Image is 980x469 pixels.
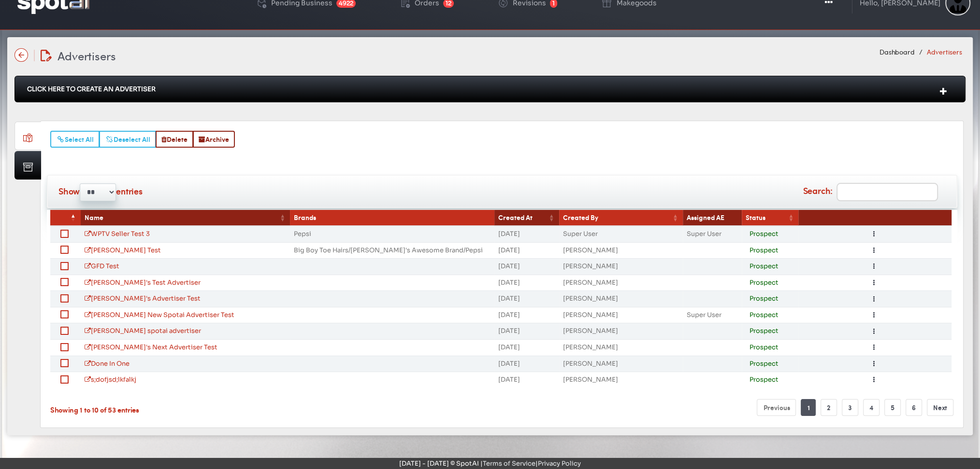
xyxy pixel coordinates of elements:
[494,275,559,291] td: [DATE]
[494,210,559,226] th: Created At: activate to sort column ascending
[41,50,52,61] img: edit-document.svg
[742,210,799,226] th: Status: activate to sort column ascending
[156,131,193,148] button: Delete
[14,48,28,62] img: name-arrow-back-state-default-icon-true-icon-only-true-type.svg
[538,459,581,468] a: Privacy Policy
[494,323,559,339] td: [DATE]
[683,307,742,323] td: Super User
[746,309,795,322] div: Prospect
[494,258,559,275] td: [DATE]
[483,459,535,468] a: Terms of Service
[559,323,683,339] td: [PERSON_NAME]
[58,183,143,201] label: Show entries
[290,226,494,242] td: Pepsi
[85,262,119,270] a: GFD Test
[50,131,100,148] button: Select All
[50,398,422,417] div: Showing 1 to 10 of 53 entries
[683,210,742,226] th: Assigned AE
[494,356,559,372] td: [DATE]
[559,290,683,307] td: [PERSON_NAME]
[559,339,683,356] td: [PERSON_NAME]
[80,183,116,201] select: Showentries
[494,339,559,356] td: [DATE]
[746,373,795,386] div: Prospect
[14,76,966,102] div: Click Here To Create An Advertiser
[85,343,217,351] a: [PERSON_NAME]'s Next Advertiser Test
[85,246,161,254] a: [PERSON_NAME] Test
[559,226,683,242] td: Super User
[559,372,683,388] td: [PERSON_NAME]
[85,278,201,287] a: [PERSON_NAME]'s Test Advertiser
[559,210,683,226] th: Created By: activate to sort column ascending
[559,242,683,259] td: [PERSON_NAME]
[34,50,35,61] img: line-12.svg
[746,244,795,257] div: Prospect
[746,325,795,338] div: Prospect
[85,375,136,384] a: s;dofjsd;lkfalkj
[798,210,951,226] th: &nbsp;
[290,242,494,259] td: Big Boy Toe Hairs / [PERSON_NAME]'s Awesome Brand / Pepsi
[85,230,150,238] a: WPTV Seller Test 3
[559,258,683,275] td: [PERSON_NAME]
[803,183,938,201] label: Search:
[683,226,742,242] td: Super User
[746,292,795,305] div: Prospect
[494,242,559,259] td: [DATE]
[81,210,290,226] th: Name: activate to sort column ascending
[85,327,201,335] a: [PERSON_NAME] spotai advertiser
[193,131,235,148] button: Archive
[836,183,938,201] input: Search:
[746,341,795,354] div: Prospect
[917,47,962,56] li: Advertisers
[842,399,858,416] a: 3
[99,131,156,148] button: Deselect All
[494,372,559,388] td: [DATE]
[494,290,559,307] td: [DATE]
[906,399,922,416] a: 6
[746,358,795,371] div: Prospect
[85,359,130,368] a: Done In One
[884,399,901,416] a: 5
[746,228,795,241] div: Prospect
[290,210,494,226] th: Brands
[863,399,879,416] a: 4
[559,307,683,323] td: [PERSON_NAME]
[494,307,559,323] td: [DATE]
[58,47,116,64] span: Advertisers
[879,47,915,56] a: Dashboard
[85,311,234,319] a: [PERSON_NAME] New Spotai Advertiser Test
[85,294,201,303] a: [PERSON_NAME]'s Advertiser Test
[559,275,683,291] td: [PERSON_NAME]
[559,356,683,372] td: [PERSON_NAME]
[746,260,795,273] div: Prospect
[927,399,953,416] a: Next
[821,399,837,416] a: 2
[801,399,816,416] a: 1
[746,276,795,290] div: Prospect
[494,226,559,242] td: [DATE]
